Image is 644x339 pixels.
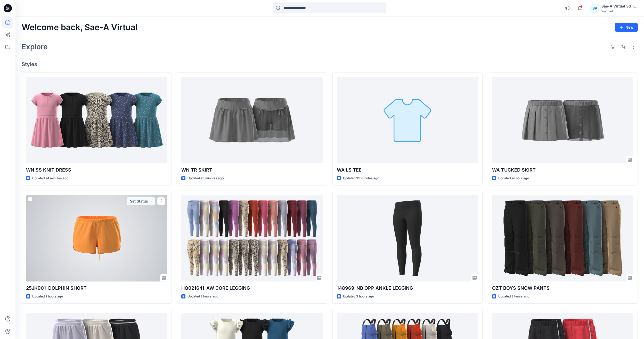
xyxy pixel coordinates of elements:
[601,9,638,13] div: Walmart
[498,294,529,299] p: Updated 3 hours ago
[32,294,63,299] p: Updated 2 hours ago
[181,166,323,174] p: WN TR SKIRT
[26,195,167,281] a: 25JK901_DOLPHIN SHORT
[181,285,323,292] p: HQ021641_AW CORE LEGGING
[22,43,48,51] h2: Explore
[615,23,638,32] button: New
[492,166,633,174] p: WA TUCKED SKIRT
[492,285,633,292] p: OZT BOYS SNOW PANTS
[181,77,323,163] a: WN TR SKIRT
[337,77,478,163] a: WA LS TEE
[181,195,323,281] a: HQ021641_AW CORE LEGGING
[188,176,224,181] p: Updated 28 minutes ago
[343,176,379,181] p: Updated 35 minutes ago
[337,195,478,281] a: 148969_NB OPP ANKLE LEGGING
[590,4,599,13] div: SA
[26,166,167,174] p: WN SS KNIT DRESS
[26,285,167,292] p: 25JK901_DOLPHIN SHORT
[188,294,218,299] p: Updated 2 hours ago
[32,176,68,181] p: Updated 24 minutes ago
[22,61,638,67] h4: Styles
[337,285,478,292] p: 148969_NB OPP ANKLE LEGGING
[492,77,633,163] a: WA TUCKED SKIRT
[26,77,167,163] a: WN SS KNIT DRESS
[498,176,529,181] p: Updated an hour ago
[337,166,478,174] p: WA LS TEE
[492,195,633,281] a: OZT BOYS SNOW PANTS
[22,23,137,32] h2: Welcome back, Sae-A Virtual
[343,294,374,299] p: Updated 3 hours ago
[601,3,638,9] div: Sae-A Virtual 3d Team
